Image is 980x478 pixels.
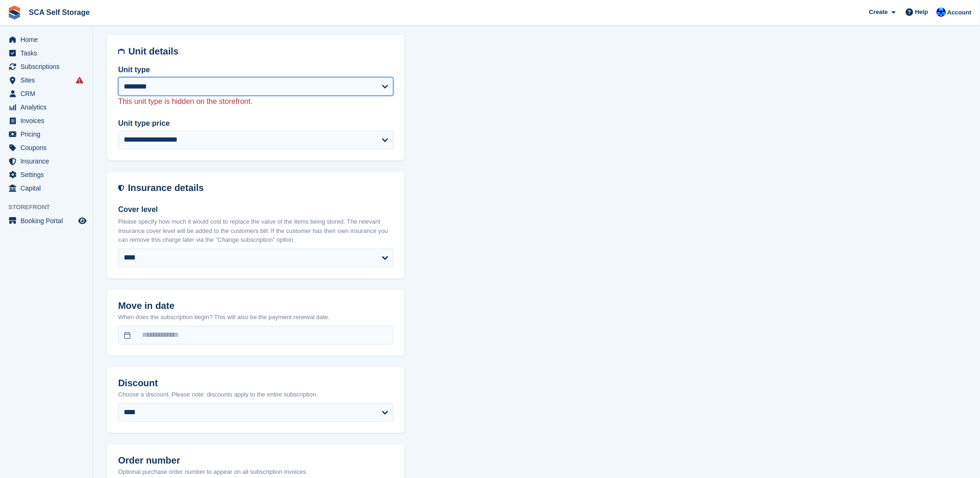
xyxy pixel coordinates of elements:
[118,468,393,477] p: Optional purchase order number to appear on all subscription invoices.
[118,218,393,245] p: Please specify how much it would cost to replace the value of the items being stored. The relevan...
[5,114,88,127] a: menu
[20,114,76,127] span: Invoices
[118,313,393,322] p: When does the subscription begin? This will also be the payment renewal date.
[20,60,76,73] span: Subscriptions
[118,118,393,130] label: Unit type price
[20,101,76,114] span: Analytics
[5,74,88,87] a: menu
[20,33,76,46] span: Home
[20,214,76,227] span: Booking Portal
[5,168,88,181] a: menu
[5,214,88,227] a: menu
[5,155,88,168] a: menu
[118,456,393,466] h2: Order number
[20,74,76,87] span: Sites
[20,87,76,100] span: CRM
[869,7,888,17] span: Create
[118,378,393,389] h2: Discount
[5,60,88,73] a: menu
[5,182,88,195] a: menu
[8,203,93,212] span: Storefront
[20,128,76,141] span: Pricing
[5,87,88,100] a: menu
[5,141,88,154] a: menu
[5,47,88,60] a: menu
[947,8,972,17] span: Account
[25,5,93,20] a: SCA Self Storage
[77,215,88,226] a: Preview store
[118,205,393,216] label: Cover level
[5,128,88,141] a: menu
[5,33,88,46] a: menu
[5,101,88,114] a: menu
[118,64,393,75] label: Unit type
[7,6,21,20] img: stora-icon-8386f47178a22dfd0bd8f6a31ec36ba5ce8667c1dd55bd0f319d3a0aa187defe.svg
[118,390,393,400] p: Choose a discount. Please note: discounts apply to the entire subscription.
[20,47,76,60] span: Tasks
[20,141,76,154] span: Coupons
[20,155,76,168] span: Insurance
[20,182,76,195] span: Capital
[118,46,125,57] img: unit-details-icon-595b0c5c156355b767ba7b61e002efae458ec76ed5ec05730b8e856ff9ea34a9.svg
[118,96,393,107] p: This unit type is hidden on the storefront.
[915,7,928,17] span: Help
[118,183,124,194] img: insurance-details-icon-731ffda60807649b61249b889ba3c5e2b5c27d34e2e1fb37a309f0fde93ff34a.svg
[128,183,393,194] h2: Insurance details
[76,76,83,84] i: Smart entry sync failures have occurred
[118,301,393,312] h2: Move in date
[128,46,393,57] h2: Unit details
[20,168,76,181] span: Settings
[937,7,946,17] img: Kelly Neesham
